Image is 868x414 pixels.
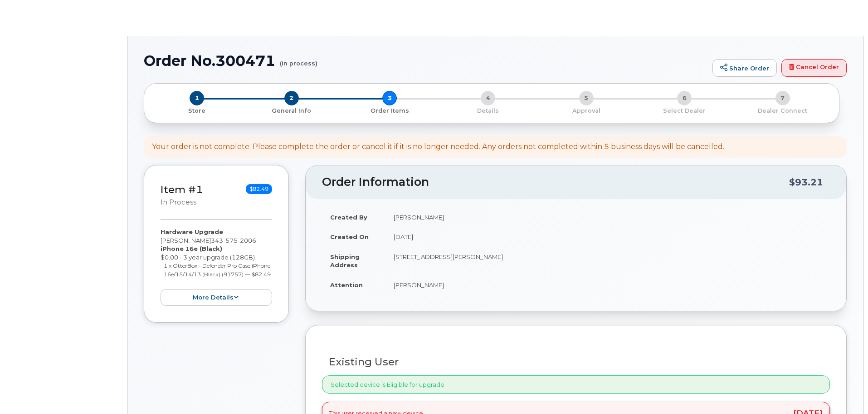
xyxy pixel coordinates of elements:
[161,198,196,206] small: in process
[330,281,363,289] strong: Attention
[781,59,847,77] a: Cancel Order
[330,214,367,221] strong: Created By
[164,262,271,278] small: 1 x OtterBox - Defender Pro Case iPhone 16e/15/14/13 (Black) (91757) — $82.49
[190,91,204,105] span: 1
[161,228,223,235] strong: Hardware Upgrade
[789,174,823,191] div: $93.21
[243,105,341,115] a: 2 General Info
[280,53,317,67] small: (in process)
[161,183,203,196] a: Item #1
[330,233,369,240] strong: Created On
[385,275,830,295] td: [PERSON_NAME]
[211,237,256,244] span: 343
[322,176,789,189] h2: Order Information
[155,107,239,115] p: Store
[246,184,272,194] span: $82.49
[144,53,708,69] h1: Order No.300471
[238,237,256,244] span: 2006
[284,91,299,105] span: 2
[151,105,243,115] a: 1 Store
[329,356,823,368] h3: Existing User
[322,375,830,394] div: Selected device is Eligible for upgrade
[330,253,360,269] strong: Shipping Address
[712,59,777,77] a: Share Order
[385,227,830,247] td: [DATE]
[385,207,830,227] td: [PERSON_NAME]
[161,228,272,306] div: [PERSON_NAME] $0.00 - 3 year upgrade (128GB)
[246,107,337,115] p: General Info
[161,289,272,306] button: more details
[152,142,724,152] div: Your order is not complete. Please complete the order or cancel it if it is no longer needed. Any...
[223,237,238,244] span: 575
[385,247,830,275] td: [STREET_ADDRESS][PERSON_NAME]
[161,245,222,252] strong: iPhone 16e (Black)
